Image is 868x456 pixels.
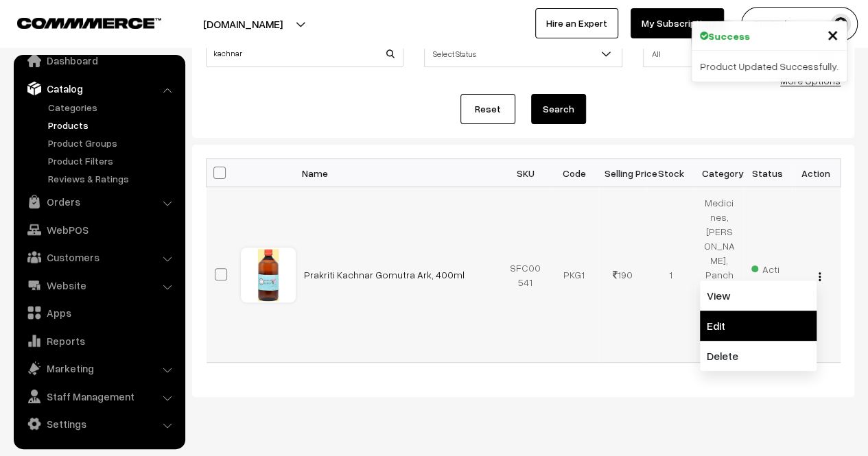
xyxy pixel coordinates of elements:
[646,159,695,187] th: Stock
[598,187,647,363] td: 190
[17,245,180,269] a: Customers
[700,341,817,371] a: Delete
[751,259,784,291] span: Active
[531,94,586,124] button: Search
[598,159,647,187] th: Selling Price
[296,159,502,187] th: Name
[830,14,851,34] img: user
[643,40,841,67] span: All
[17,189,180,214] a: Orders
[631,8,724,38] a: My Subscription
[17,217,180,242] a: WebPOS
[792,159,841,187] th: Action
[695,159,744,187] th: Category
[17,76,180,101] a: Catalog
[17,48,180,73] a: Dashboard
[502,187,550,363] td: SFC00541
[741,7,858,41] button: Govind .
[17,411,180,436] a: Settings
[17,14,137,30] a: COMMMERCE
[550,187,598,363] td: PKG1
[708,29,750,43] strong: Success
[827,24,838,45] button: Close
[692,51,847,82] div: Product Updated Successfully.
[45,118,180,132] a: Products
[425,42,621,66] span: Select Status
[700,311,817,341] a: Edit
[17,300,180,325] a: Apps
[45,100,180,115] a: Categories
[17,328,180,353] a: Reports
[45,136,180,150] a: Product Groups
[460,94,515,124] a: Reset
[155,7,331,41] button: [DOMAIN_NAME]
[695,187,744,363] td: Medicines, [PERSON_NAME], Panchagavya Medicines, Prakriti
[646,187,695,363] td: 1
[304,269,465,280] a: Prakriti Kachnar Gomutra Ark, 400ml
[502,159,550,187] th: SKU
[45,154,180,168] a: Product Filters
[17,356,180,381] a: Marketing
[17,18,161,28] img: COMMMERCE
[45,171,180,186] a: Reviews & Ratings
[700,280,817,311] a: View
[424,40,622,67] span: Select Status
[644,42,840,66] span: All
[819,272,821,281] img: Menu
[743,159,792,187] th: Status
[206,40,403,67] input: Name / SKU / Code
[17,384,180,409] a: Staff Management
[535,8,618,38] a: Hire an Expert
[550,159,598,187] th: Code
[17,273,180,298] a: Website
[827,21,838,47] span: ×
